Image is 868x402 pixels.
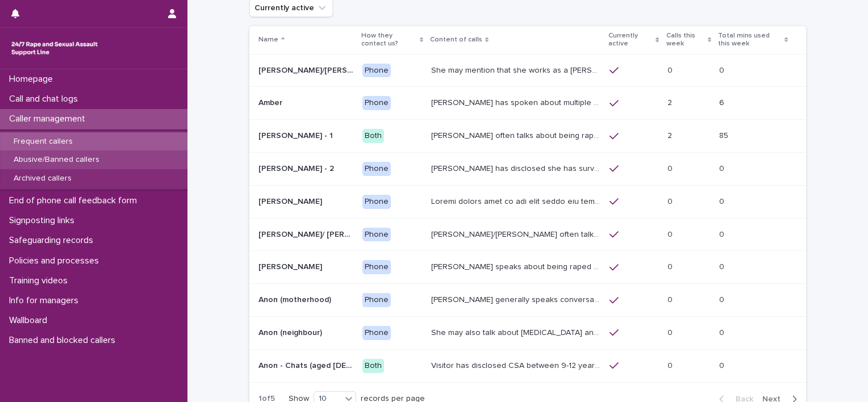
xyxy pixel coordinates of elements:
div: Both [362,359,384,373]
img: rhQMoQhaT3yELyF149Cw [9,37,100,60]
tr: [PERSON_NAME][PERSON_NAME] PhoneLoremi dolors amet co adi elit seddo eiu tempor in u labor et dol... [249,185,806,218]
p: Currently active [608,30,653,51]
p: Info for managers [5,295,87,306]
div: Phone [362,293,391,307]
p: 0 [667,228,675,240]
p: 0 [667,326,675,338]
p: 0 [719,162,727,174]
p: Homepage [5,74,62,85]
p: 0 [667,195,675,207]
p: [PERSON_NAME] - 1 [258,129,335,141]
p: Archived callers [5,174,81,183]
p: Abusive/Banned callers [5,155,108,165]
p: Amy has disclosed she has survived two rapes, one in the UK and the other in Australia in 2013. S... [431,162,603,174]
p: Caller generally speaks conversationally about many different things in her life and rarely speak... [431,293,603,305]
p: 0 [667,359,675,371]
p: 2 [667,129,674,141]
tr: [PERSON_NAME] - 2[PERSON_NAME] - 2 Phone[PERSON_NAME] has disclosed she has survived two rapes, o... [249,152,806,185]
tr: [PERSON_NAME][PERSON_NAME] Phone[PERSON_NAME] speaks about being raped and abused by the police a... [249,251,806,284]
p: Total mins used this week [718,30,782,51]
p: Anon - Chats (aged 16 -17) [258,359,356,371]
p: [PERSON_NAME] [258,195,324,207]
div: Phone [362,64,391,78]
div: Phone [362,162,391,176]
p: Andrew shared that he has been raped and beaten by a group of men in or near his home twice withi... [431,195,603,207]
div: Phone [362,260,391,274]
div: Phone [362,326,391,340]
p: Frequent callers [5,137,82,146]
p: Wallboard [5,315,56,326]
tr: Anon - Chats (aged [DEMOGRAPHIC_DATA])Anon - Chats (aged [DEMOGRAPHIC_DATA]) BothVisitor has disc... [249,349,806,382]
p: She may mention that she works as a Nanny, looking after two children. Abbie / Emily has let us k... [431,64,603,76]
tr: Anon (neighbour)Anon (neighbour) PhoneShe may also talk about [MEDICAL_DATA] and about currently ... [249,316,806,349]
p: Safeguarding records [5,235,102,246]
p: How they contact us? [361,30,417,51]
tr: AmberAmber Phone[PERSON_NAME] has spoken about multiple experiences of [MEDICAL_DATA]. [PERSON_NA... [249,87,806,120]
tr: Anon (motherhood)Anon (motherhood) Phone[PERSON_NAME] generally speaks conversationally about man... [249,284,806,317]
div: Phone [362,96,391,110]
tr: [PERSON_NAME]/[PERSON_NAME] (Anon/'I don't know'/'I can't remember')[PERSON_NAME]/[PERSON_NAME] (... [249,54,806,87]
p: Anon (motherhood) [258,293,333,305]
p: [PERSON_NAME] - 2 [258,162,336,174]
p: 0 [719,195,727,207]
p: Calls this week [666,30,705,51]
p: Banned and blocked callers [5,335,124,346]
p: Training videos [5,275,77,286]
div: Both [362,129,384,143]
p: Content of calls [430,33,482,46]
p: Policies and processes [5,256,108,266]
p: 6 [719,96,727,108]
tr: [PERSON_NAME] - 1[PERSON_NAME] - 1 Both[PERSON_NAME] often talks about being raped a night before... [249,120,806,153]
p: Anna/Emma often talks about being raped at gunpoint at the age of 13/14 by her ex-partner, aged 1... [431,228,603,240]
p: Visitor has disclosed CSA between 9-12 years of age involving brother in law who lifted them out ... [431,359,603,371]
p: 2 [667,96,674,108]
p: 85 [719,129,731,141]
p: Amy often talks about being raped a night before or 2 weeks ago or a month ago. She also makes re... [431,129,603,141]
p: [PERSON_NAME]/ [PERSON_NAME] [258,228,356,240]
p: Amber [258,96,285,108]
tr: [PERSON_NAME]/ [PERSON_NAME][PERSON_NAME]/ [PERSON_NAME] Phone[PERSON_NAME]/[PERSON_NAME] often t... [249,218,806,251]
p: [PERSON_NAME] [258,260,324,272]
p: Abbie/Emily (Anon/'I don't know'/'I can't remember') [258,64,356,76]
p: Name [258,33,278,46]
p: 0 [667,293,675,305]
p: Signposting links [5,215,84,226]
p: Caller speaks about being raped and abused by the police and her ex-husband of 20 years. She has ... [431,260,603,272]
p: 0 [667,64,675,76]
p: End of phone call feedback form [5,195,146,206]
div: Phone [362,228,391,242]
p: 0 [719,293,727,305]
p: 0 [719,359,727,371]
p: Anon (neighbour) [258,326,324,338]
p: 0 [667,162,675,174]
p: Call and chat logs [5,94,87,104]
p: 0 [719,228,727,240]
p: She may also talk about child sexual abuse and about currently being physically disabled. She has... [431,326,603,338]
p: Amber has spoken about multiple experiences of sexual abuse. Amber told us she is now 18 (as of 0... [431,96,603,108]
p: 0 [719,326,727,338]
p: Caller management [5,114,94,124]
div: Phone [362,195,391,209]
p: 0 [719,260,727,272]
p: 0 [667,260,675,272]
p: 0 [719,64,727,76]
